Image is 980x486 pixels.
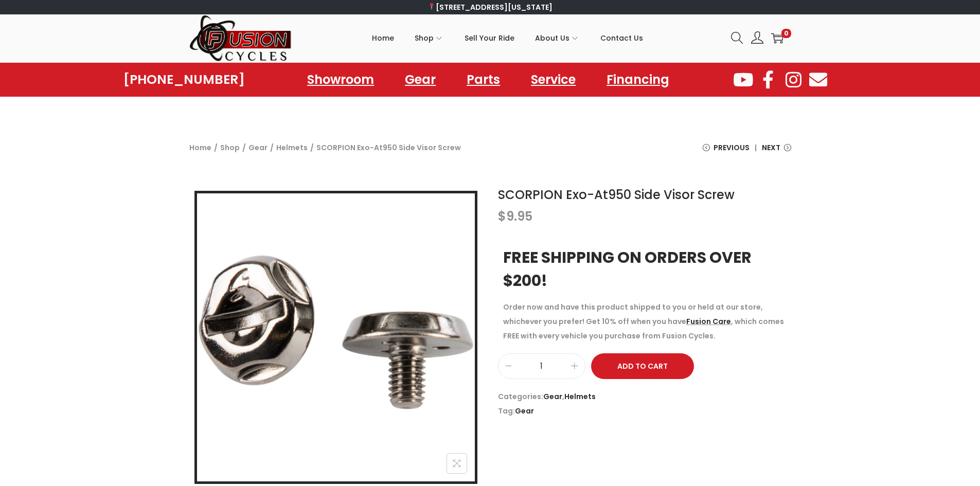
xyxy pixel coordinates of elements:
a: Parts [456,68,510,92]
span: Home [372,25,394,51]
a: Gear [248,142,268,153]
a: Helmets [276,142,308,153]
a: 0 [771,32,783,44]
a: About Us [535,15,580,61]
span: Contact Us [600,25,643,51]
a: Showroom [297,68,384,92]
span: About Us [535,25,569,51]
a: Gear [515,406,534,416]
a: Shop [220,142,240,153]
button: Add to Cart [591,353,694,379]
a: Home [189,142,211,153]
a: Service [521,68,586,92]
span: Categories: , [498,389,791,404]
a: Shop [415,15,444,61]
span: / [242,140,246,155]
a: Fusion Care [686,316,731,327]
span: Previous [714,140,750,155]
a: [PHONE_NUMBER] [123,73,245,87]
a: Sell Your Ride [465,15,514,61]
span: Shop [415,25,434,51]
span: / [270,140,274,155]
span: / [310,140,314,155]
span: $ [498,208,506,225]
bdi: 9.95 [498,208,532,225]
a: Gear [395,68,446,92]
img: Woostify retina logo [189,14,292,62]
img: 📍 [428,3,435,10]
a: Gear [543,391,562,402]
nav: Primary navigation [292,15,723,61]
span: Tag: [498,404,791,418]
span: Sell Your Ride [465,25,514,51]
input: Product quantity [498,359,585,373]
span: / [214,140,218,155]
nav: Menu [297,68,680,92]
a: Helmets [564,391,596,402]
span: Next [762,140,780,155]
h3: FREE SHIPPING ON ORDERS OVER $200! [503,246,786,292]
a: Financing [596,68,680,92]
a: Previous [703,140,750,163]
a: Next [762,140,791,163]
span: SCORPION Exo-At950 Side Visor Screw [316,140,461,155]
a: Home [372,15,394,61]
a: [STREET_ADDRESS][US_STATE] [427,2,553,12]
p: Order now and have this product shipped to you or held at our store, whichever you prefer! Get 10... [503,300,786,343]
img: SCORPION Exo-At950 Side Visor Screw [197,193,475,471]
a: Contact Us [600,15,643,61]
